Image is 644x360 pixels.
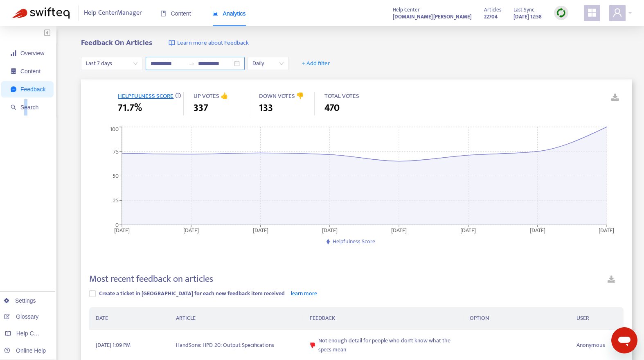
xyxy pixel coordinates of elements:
[484,12,498,21] strong: 22704
[113,147,119,156] tspan: 75
[194,101,208,115] span: 337
[20,86,45,93] span: Feedback
[461,225,476,235] tspan: [DATE]
[463,307,570,330] th: OPTION
[118,101,142,115] span: 71.7%
[302,59,330,68] span: + Add filter
[576,341,605,350] span: Anonymous
[259,91,304,101] span: DOWN VOTES 👎
[115,220,119,229] tspan: 0
[484,5,501,14] span: Articles
[160,11,166,16] span: book
[11,50,16,56] span: signal
[322,225,338,235] tspan: [DATE]
[11,68,16,74] span: container
[169,307,303,330] th: ARTICLE
[113,196,119,205] tspan: 25
[587,8,597,18] span: appstore
[81,36,152,49] b: Feedback On Articles
[4,313,38,320] a: Glossary
[513,5,534,14] span: Last Sync
[318,336,457,354] span: Not enough detail for people who don't know what the specs mean
[99,289,285,298] span: Create a ticket in [GEOGRAPHIC_DATA] for each new feedback item received
[169,40,175,46] img: image-link
[12,7,70,19] img: Swifteq
[184,225,199,235] tspan: [DATE]
[96,341,131,350] span: [DATE] 1:09 PM
[118,91,173,101] span: HELPFULNESS SCORE
[324,101,340,115] span: 470
[86,57,137,70] span: Last 7 days
[599,225,615,235] tspan: [DATE]
[20,68,41,75] span: Content
[110,125,119,134] tspan: 100
[393,12,472,21] a: [DOMAIN_NAME][PERSON_NAME]
[177,38,249,48] span: Learn more about Feedback
[296,57,336,70] button: + Add filter
[194,91,228,101] span: UP VOTES 👍
[188,60,195,67] span: swap-right
[212,11,218,16] span: area-chart
[310,342,315,348] span: dislike
[160,10,191,17] span: Content
[513,12,542,21] strong: [DATE] 12:58
[114,225,130,235] tspan: [DATE]
[113,171,119,181] tspan: 50
[252,57,284,70] span: Daily
[324,91,359,101] span: TOTAL VOTES
[570,307,624,330] th: USER
[20,50,44,57] span: Overview
[556,8,566,18] img: sync.dc5367851b00ba804db3.png
[253,225,268,235] tspan: [DATE]
[11,104,16,110] span: search
[393,12,472,21] strong: [DOMAIN_NAME][PERSON_NAME]
[20,104,38,111] span: Search
[303,307,464,330] th: FEEDBACK
[291,289,317,298] a: learn more
[169,38,249,48] a: Learn more about Feedback
[4,297,36,304] a: Settings
[16,330,50,337] span: Help Centers
[259,101,273,115] span: 133
[611,327,637,353] iframe: メッセージングウィンドウを開くボタン
[393,5,420,14] span: Help Center
[84,5,142,21] span: Help Center Manager
[4,347,46,354] a: Online Help
[188,60,195,67] span: to
[11,86,16,92] span: message
[530,225,545,235] tspan: [DATE]
[89,274,213,285] h4: Most recent feedback on articles
[212,10,246,17] span: Analytics
[89,307,169,330] th: DATE
[392,225,407,235] tspan: [DATE]
[333,237,375,246] span: Helpfulness Score
[612,8,622,18] span: user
